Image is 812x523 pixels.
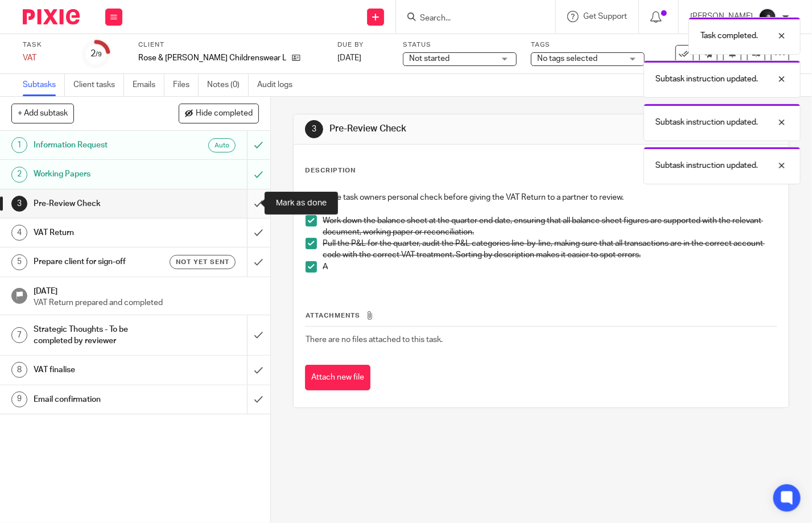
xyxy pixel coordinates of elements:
[96,51,102,57] small: /9
[305,166,356,175] p: Description
[700,30,758,42] p: Task completed.
[11,225,27,241] div: 4
[306,336,443,344] span: There are no files attached to this task.
[34,137,168,154] h1: Information Request
[133,74,164,96] a: Emails
[23,52,68,64] div: VAT
[656,160,758,171] p: Subtask instruction updated.
[34,166,168,183] h1: Working Papers
[34,253,168,270] h1: Prepare client for sign-off
[11,196,27,212] div: 3
[306,192,777,203] p: This is the task owners personal check before giving the VAT Return to a partner to review.
[305,365,370,390] button: Attach new file
[208,138,236,153] div: Auto
[257,74,301,96] a: Audit logs
[34,224,168,241] h1: VAT Return
[11,137,27,153] div: 1
[196,109,253,118] span: Hide completed
[329,123,566,135] h1: Pre-Review Check
[305,120,323,138] div: 3
[306,312,360,319] span: Attachments
[337,40,389,50] label: Due by
[11,392,27,407] div: 9
[34,195,168,212] h1: Pre-Review Check
[337,54,361,62] span: [DATE]
[323,238,777,261] p: Pull the P&L for the quarter, audit the P&L categories line-by-line, making sure that all transac...
[656,117,758,128] p: Subtask instruction updated.
[403,40,517,50] label: Status
[11,362,27,378] div: 8
[11,104,74,123] button: + Add subtask
[176,257,229,267] span: Not yet sent
[11,254,27,270] div: 5
[138,40,323,50] label: Client
[34,361,168,378] h1: VAT finalise
[656,73,758,85] p: Subtask instruction updated.
[90,47,102,60] div: 2
[23,74,65,96] a: Subtasks
[23,40,68,50] label: Task
[138,52,286,64] p: Rose & [PERSON_NAME] Childrenswear Limited
[34,321,168,350] h1: Strategic Thoughts - To be completed by reviewer
[73,74,124,96] a: Client tasks
[34,283,259,297] h1: [DATE]
[11,167,27,183] div: 2
[34,297,259,308] p: VAT Return prepared and completed
[23,9,80,24] img: Pixie
[323,261,777,273] p: A
[34,391,168,408] h1: Email confirmation
[759,8,777,26] img: 455A2509.jpg
[11,327,27,343] div: 7
[323,215,777,238] p: Work down the balance sheet at the quarter end date, ensuring that all balance sheet figures are ...
[207,74,249,96] a: Notes (0)
[179,104,259,123] button: Hide completed
[173,74,199,96] a: Files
